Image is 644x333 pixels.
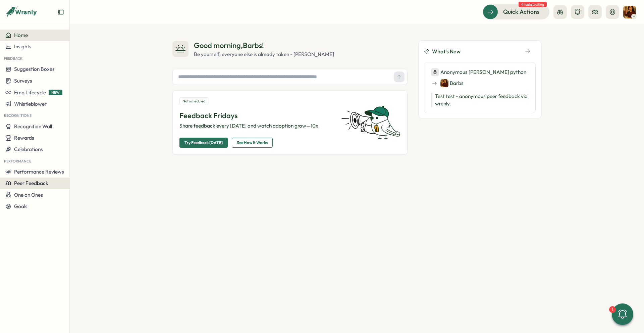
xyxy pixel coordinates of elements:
[14,32,28,38] span: Home
[14,101,47,107] span: Whistleblower
[14,89,46,96] span: Emp Lifecycle
[440,79,448,87] img: Barbs
[14,78,32,84] span: Surveys
[14,66,55,72] span: Suggestion Boxes
[14,146,43,152] span: Celebrations
[14,123,52,130] span: Recognition Wall
[57,9,64,15] button: Expand sidebar
[609,306,616,313] div: 1
[440,79,464,87] div: Barbs
[179,110,333,121] p: Feedback Fridays
[184,138,223,147] span: Try Feedback [DATE]
[612,303,633,325] button: 1
[623,6,636,18] img: Barbs
[179,138,228,148] button: Try Feedback [DATE]
[431,68,526,76] div: Anonymous [PERSON_NAME] python
[194,40,334,51] div: Good morning , Barbs !
[237,138,268,147] span: See How It Works
[503,7,540,16] span: Quick Actions
[14,169,64,175] span: Performance Reviews
[483,4,549,19] button: Quick Actions
[432,47,461,56] span: What's New
[194,51,334,58] div: Be yourself; everyone else is already taken - [PERSON_NAME]
[14,192,43,198] span: One on Ones
[232,138,273,148] button: See How It Works
[179,97,208,105] div: Not scheduled
[14,135,34,141] span: Rewards
[14,203,28,209] span: Goals
[179,122,333,130] p: Share feedback every [DATE] and watch adoption grow—10x.
[519,2,547,7] span: 4 tasks waiting
[14,43,32,50] span: Insights
[14,180,48,186] span: Peer Feedback
[49,90,62,95] span: NEW
[431,93,529,107] p: Test test - anonymous peer feedback via wrenly.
